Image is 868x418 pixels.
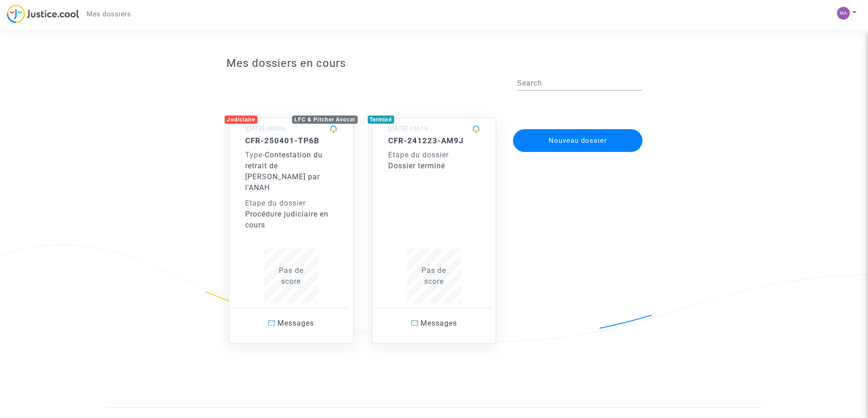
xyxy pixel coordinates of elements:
h5: CFR-241223-AM9J [388,136,480,145]
span: - [245,151,265,159]
div: Terminé [368,116,395,124]
div: LFC & Pitcher Avocat [292,116,358,124]
h5: CFR-250401-TP6B [245,136,337,145]
span: Pas de score [421,266,446,286]
h3: Mes dossiers en cours [226,57,642,70]
span: Messages [421,319,457,327]
span: Mes dossiers [87,10,131,18]
div: Etape du dossier [388,150,480,161]
a: JudiciaireLFC & Pitcher Avocat[DATE] 08h03CFR-250401-TP6BType-Contestation du retrait de [PERSON_... [220,100,363,343]
small: [DATE] 15h15 [388,125,428,132]
div: Dossier terminé [388,161,480,171]
a: Terminé[DATE] 15h15CFR-241223-AM9JEtape du dossierDossier terminéPas descoreMessages [363,100,506,343]
span: Pas de score [279,266,303,286]
img: ce0628c7cef6f7f2bb83ce34ce66de79 [837,7,850,20]
div: Etape du dossier [245,198,337,209]
a: Messages [377,308,492,338]
span: Messages [277,319,314,327]
button: Nouveau dossier [513,129,642,152]
img: jc-logo.svg [7,5,79,23]
a: Mes dossiers [79,7,138,21]
a: Messages [234,308,349,338]
span: Type [245,151,262,159]
div: Judiciaire [225,116,257,124]
small: [DATE] 08h03 [245,125,285,132]
div: Procédure judiciaire en cours [245,209,337,231]
span: Contestation du retrait de [PERSON_NAME] par l'ANAH [245,151,323,192]
a: Nouveau dossier [512,123,643,132]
